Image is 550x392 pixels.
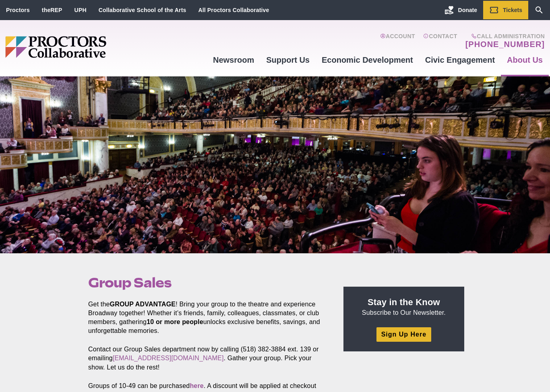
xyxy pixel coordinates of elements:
p: Get the ! Bring your group to the theatre and experience Broadway together! Whether it’s friends,... [88,300,325,335]
a: Proctors [6,7,30,13]
a: Donate [438,1,483,19]
a: Contact [423,33,457,49]
a: [EMAIL_ADDRESS][DOMAIN_NAME] [113,355,224,361]
a: Account [380,33,415,49]
strong: 10 or more people [147,318,203,325]
a: Tickets [483,1,528,19]
strong: Stay in the Know [368,297,440,307]
a: [PHONE_NUMBER] [465,39,545,49]
a: Newsroom [207,49,260,71]
a: About Us [501,49,549,71]
p: Subscribe to Our Newsletter. [353,296,455,317]
img: Proctors logo [5,36,168,58]
a: Sign Up Here [376,327,431,341]
span: Call Administration [463,33,545,39]
a: Support Us [260,49,316,71]
a: Economic Development [316,49,419,71]
a: Collaborative School of the Arts [99,7,186,13]
a: theREP [42,7,62,13]
p: Contact our Group Sales department now by calling (518) 382-3884 ext. 139 or emailing . Gather yo... [88,345,325,371]
a: All Proctors Collaborative [198,7,269,13]
span: Tickets [503,7,522,13]
a: Civic Engagement [419,49,501,71]
a: here [190,382,203,389]
strong: GROUP ADVANTAGE [110,301,176,308]
h1: Group Sales [88,275,325,290]
span: Donate [458,7,477,13]
a: UPH [74,7,87,13]
a: Search [528,1,550,19]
